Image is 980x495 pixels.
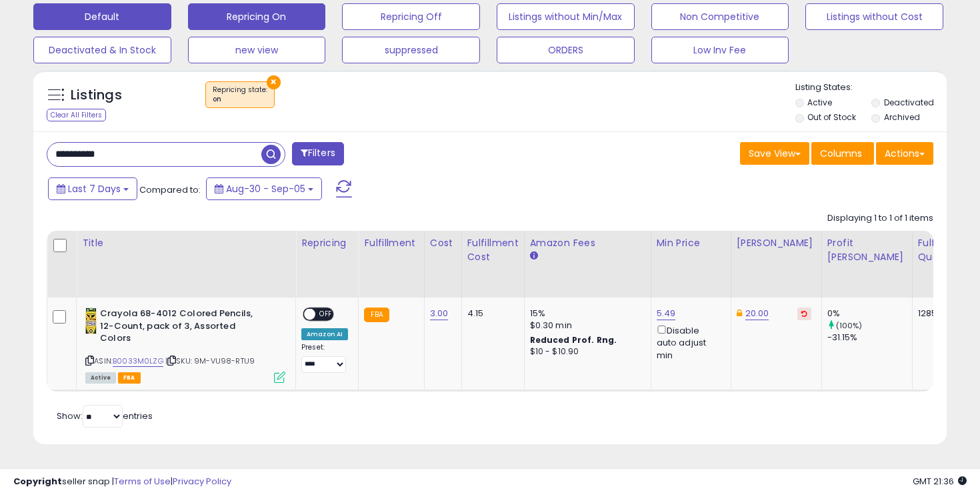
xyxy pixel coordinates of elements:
span: Columns [820,147,862,160]
button: Low Inv Fee [651,37,789,63]
small: Amazon Fees. [530,250,538,262]
b: Reduced Prof. Rng. [530,334,617,346]
b: Crayola 68-4012 Colored Pencils, 12-Count, pack of 3, Assorted Colors [100,308,262,348]
button: Actions [876,142,933,165]
div: 0% [827,308,912,320]
label: Out of Stock [807,111,856,123]
span: Compared to: [139,183,201,196]
div: Displaying 1 to 1 of 1 items [827,212,933,225]
span: Show: entries [57,410,153,422]
button: suppressed [342,37,480,63]
small: (100%) [836,320,863,331]
div: $10 - $10.90 [530,346,641,358]
div: Amazon Fees [530,236,645,250]
img: 51UhPjuAVIL._SL40_.jpg [85,308,97,334]
div: Fulfillment Cost [467,236,519,264]
div: Fulfillable Quantity [918,236,964,264]
label: Active [807,97,832,108]
button: Listings without Min/Max [497,3,635,30]
a: 20.00 [745,307,769,320]
span: Repricing state : [213,85,267,105]
div: Amazon AI [301,328,348,340]
div: 1285 [918,308,959,320]
div: Title [82,236,290,250]
button: ORDERS [497,37,635,63]
span: Aug-30 - Sep-05 [226,182,305,195]
div: 4.15 [467,308,514,320]
div: Cost [430,236,456,250]
div: Fulfillment [364,236,418,250]
button: Non Competitive [651,3,789,30]
small: FBA [364,308,389,322]
div: Min Price [657,236,725,250]
button: Aug-30 - Sep-05 [206,177,322,200]
a: Terms of Use [114,475,171,488]
button: Filters [292,142,344,165]
h5: Listings [71,86,122,105]
button: Listings without Cost [805,3,943,30]
div: Preset: [301,343,348,373]
span: OFF [315,309,337,320]
p: Listing States: [795,81,947,94]
button: Last 7 Days [48,177,137,200]
a: B0033M0LZG [113,356,163,367]
div: seller snap | | [13,476,231,488]
div: 15% [530,308,641,320]
a: Privacy Policy [173,475,231,488]
div: Disable auto adjust min [657,323,721,362]
div: ASIN: [85,308,285,382]
button: new view [188,37,326,63]
div: on [213,95,267,104]
button: Deactivated & In Stock [33,37,171,63]
button: Save View [740,142,809,165]
a: 5.49 [657,307,676,320]
button: Repricing Off [342,3,480,30]
span: FBA [118,372,141,384]
div: $0.30 min [530,320,641,332]
div: Repricing [301,236,353,250]
div: Clear All Filters [47,109,106,121]
div: -31.15% [827,332,912,344]
span: | SKU: 9M-VU98-RTU9 [165,356,255,366]
div: [PERSON_NAME] [737,236,816,250]
button: Repricing On [188,3,326,30]
span: All listings currently available for purchase on Amazon [85,372,116,384]
div: Profit [PERSON_NAME] [827,236,907,264]
a: 3.00 [430,307,449,320]
span: 2025-09-13 21:36 GMT [913,475,967,488]
button: Columns [811,142,874,165]
button: × [267,75,281,89]
button: Default [33,3,171,30]
strong: Copyright [13,475,62,488]
span: Last 7 Days [68,182,121,195]
label: Archived [884,111,920,123]
label: Deactivated [884,97,934,108]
